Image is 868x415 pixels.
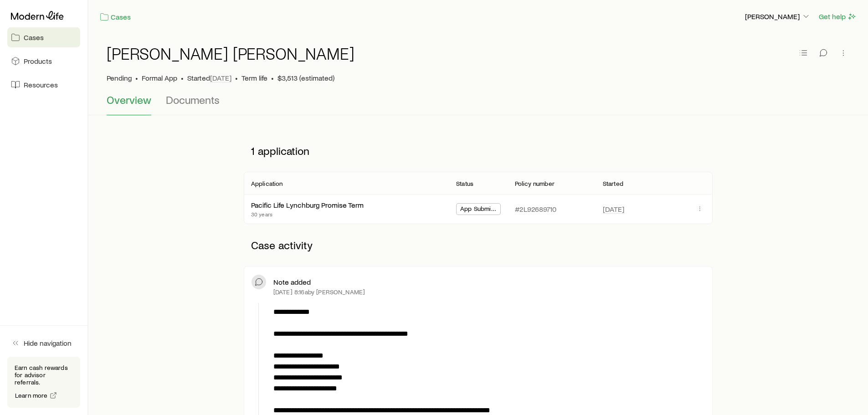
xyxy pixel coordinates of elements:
[745,12,811,21] p: [PERSON_NAME]
[515,180,555,187] p: Policy number
[99,12,131,22] a: Cases
[251,200,364,209] a: Pacific Life Lynchburg Promise Term
[15,392,48,399] span: Learn more
[107,73,132,82] p: Pending
[107,93,850,115] div: Case details tabs
[7,333,80,353] button: Hide navigation
[107,93,151,106] span: Overview
[210,73,231,82] span: [DATE]
[24,80,58,89] span: Resources
[135,73,138,82] span: •
[181,73,184,82] span: •
[107,44,354,62] h1: [PERSON_NAME] [PERSON_NAME]
[7,27,80,47] a: Cases
[7,51,80,71] a: Products
[244,231,713,259] p: Case activity
[235,73,238,82] span: •
[251,210,364,218] p: 30 years
[24,33,44,42] span: Cases
[251,180,283,187] p: Application
[277,73,334,82] span: $3,513 (estimated)
[166,93,220,106] span: Documents
[7,75,80,95] a: Resources
[273,288,365,296] p: [DATE] 8:16a by [PERSON_NAME]
[271,73,274,82] span: •
[273,277,311,287] p: Note added
[603,180,623,187] p: Started
[745,11,811,22] button: [PERSON_NAME]
[515,205,556,214] p: #2L92689710
[187,73,231,82] p: Started
[818,11,857,22] button: Get help
[241,73,267,82] span: Term life
[142,73,177,82] span: Formal App
[24,338,72,348] span: Hide navigation
[15,364,73,386] p: Earn cash rewards for advisor referrals.
[460,205,497,215] span: App Submitted
[24,56,52,66] span: Products
[7,357,80,408] div: Earn cash rewards for advisor referrals.Learn more
[244,137,713,164] p: 1 application
[603,205,624,214] span: [DATE]
[251,200,364,210] div: Pacific Life Lynchburg Promise Term
[456,180,473,187] p: Status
